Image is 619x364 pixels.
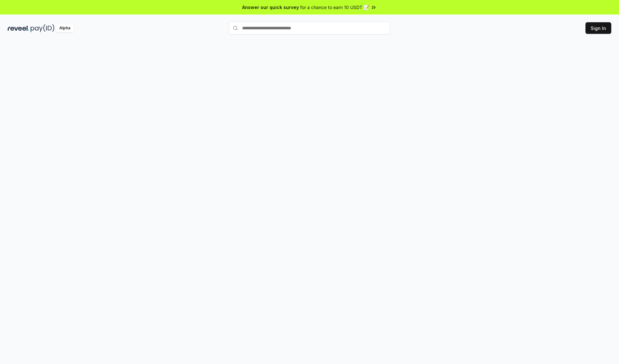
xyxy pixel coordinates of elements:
img: pay_id [31,24,54,32]
img: reveel_dark [8,24,29,32]
span: Answer our quick survey [242,4,299,11]
button: Sign In [585,22,611,34]
div: Alpha [56,24,74,32]
span: for a chance to earn 10 USDT 📝 [300,4,369,11]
